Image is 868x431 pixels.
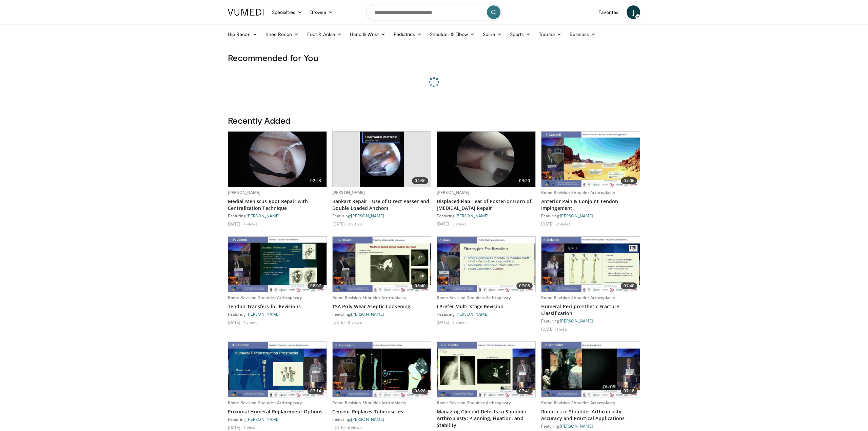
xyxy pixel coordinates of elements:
span: 08:07 [308,282,324,289]
li: [DATE] [228,319,242,325]
a: Rome Revision Shoulder Arthroplasty [228,295,302,300]
img: 8042dcb6-8246-440b-96e3-b3fdfd60ef0a.620x360_q85_upscale.jpg [333,342,431,397]
li: [DATE] [332,425,347,430]
span: 07:06 [621,177,637,184]
a: [PERSON_NAME] [351,213,384,218]
li: 3 views [348,221,362,227]
span: 04:36 [412,177,428,184]
div: Featuring: [228,213,327,218]
a: [PERSON_NAME] [246,213,280,218]
a: Shoulder & Elbow [426,27,479,41]
a: I Prefer Multi-Stage Revision [437,303,536,310]
a: [PERSON_NAME] [455,312,489,316]
img: f121adf3-8f2a-432a-ab04-b981073a2ae5.620x360_q85_upscale.jpg [228,237,327,292]
li: [DATE] [541,221,556,227]
img: 2649116b-05f8-405c-a48f-a284a947b030.620x360_q85_upscale.jpg [437,132,535,187]
a: Anterior Pain & Conjoint Tendon Impingement [541,198,640,212]
img: cd449402-123d-47f7-b112-52d159f17939.620x360_q85_upscale.jpg [360,132,404,187]
a: Rome Revision Shoulder Arthroplasty [437,295,511,300]
a: [PERSON_NAME] [560,213,593,218]
a: [PERSON_NAME] [332,190,365,195]
a: Tendon Transfers for Revisions [228,303,327,310]
a: Rome Revision Shoulder Arthroplasty [437,400,511,406]
a: Rome Revision Shoulder Arthroplasty [228,400,302,406]
a: 08:40 [333,237,431,292]
div: Featuring: [541,423,640,429]
span: 07:08 [516,282,533,289]
a: 02:23 [228,132,327,187]
div: Featuring: [437,213,536,218]
div: Featuring: [541,318,640,324]
a: 07:14 [228,342,327,397]
li: 6 views [243,319,257,325]
a: J [627,5,640,19]
a: Knee Recon [261,27,303,41]
img: c89197b7-361e-43d5-a86e-0b48a5cfb5ba.620x360_q85_upscale.jpg [541,237,640,292]
img: 926032fc-011e-4e04-90f2-afa899d7eae5.620x360_q85_upscale.jpg [228,132,327,187]
img: VuMedi Logo [228,9,264,16]
a: Proximal Humeral Replacement Options [228,408,327,415]
a: Spine [479,27,506,41]
a: [PERSON_NAME] [351,312,384,316]
a: Bankart Repair - Use of Direct Passer and Double Loaded Anchors [332,198,431,212]
a: 04:36 [333,132,431,187]
h3: Recently Added [228,115,640,126]
a: 07:40 [541,237,640,292]
a: Rome Revision Shoulder Arthroplasty [541,400,615,406]
a: 07:18 [541,342,640,397]
span: 08:40 [412,282,428,289]
li: [DATE] [228,425,242,430]
li: [DATE] [437,319,451,325]
h3: Recommended for You [228,52,640,63]
li: [DATE] [332,221,347,227]
a: Browse [306,5,337,19]
li: 3 views [243,425,258,430]
div: Featuring: [228,416,327,422]
a: Rome Revision Shoulder Arthroplasty [541,190,615,195]
a: [PERSON_NAME] [455,213,489,218]
img: b9682281-d191-4971-8e2c-52cd21f8feaa.620x360_q85_upscale.jpg [333,237,431,292]
img: 3d222951-2f60-4a9a-9cf5-a412f0f51cd3.620x360_q85_upscale.jpg [541,342,640,397]
li: 3 views [452,319,467,325]
a: Rome Revision Shoulder Arthroplasty [332,400,406,406]
img: 8037028b-5014-4d38-9a8c-71d966c81743.620x360_q85_upscale.jpg [541,132,640,187]
li: 6 views [348,425,362,430]
a: 03:20 [437,132,535,187]
span: 08:28 [412,388,428,394]
a: Cement Replaces Tuberosities [332,408,431,415]
a: Specialties [268,5,306,19]
span: 07:41 [516,388,533,394]
a: Robotics in Shoulder Arthroplasty: Accuracy and Practical Applications [541,408,640,422]
a: [PERSON_NAME] [560,318,593,323]
a: 07:06 [541,132,640,187]
div: Featuring: [228,311,327,317]
a: Pediatrics [390,27,426,41]
a: 07:41 [437,342,535,397]
li: [DATE] [437,221,451,227]
span: 02:23 [308,177,324,184]
a: Managing Glenoid Defects in Shoulder Arthroplasty: Planning, Fixation, and Stability [437,408,536,429]
a: Medial Meniscus Root Repair with Centralization Technique [228,198,327,212]
img: a3fe917b-418f-4b37-ad2e-b0d12482d850.620x360_q85_upscale.jpg [437,237,535,292]
li: 9 views [557,221,571,227]
img: 20d82a31-24c1-4cf8-8505-f6583b54eaaf.620x360_q85_upscale.jpg [437,342,535,397]
a: Rome Revision Shoulder Arthroplasty [541,295,615,300]
li: 1 view [557,326,568,332]
div: Featuring: [332,311,431,317]
li: 5 views [452,221,467,227]
img: 3d690308-9757-4d1f-b0cf-d2daa646b20c.620x360_q85_upscale.jpg [228,342,327,397]
span: 03:20 [516,177,533,184]
a: [PERSON_NAME] [560,424,593,428]
a: Hand & Wrist [346,27,390,41]
li: 4 views [243,221,258,227]
a: Favorites [594,5,623,19]
div: Featuring: [437,311,536,317]
li: [DATE] [332,319,347,325]
a: Humeral Peri-prosthetic Fracture Classification [541,303,640,317]
li: [DATE] [228,221,242,227]
a: [PERSON_NAME] [351,417,384,422]
a: Rome Revision Shoulder Arthroplasty [332,295,406,300]
li: 2 views [348,319,362,325]
span: 07:14 [308,388,324,394]
a: 08:28 [333,342,431,397]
